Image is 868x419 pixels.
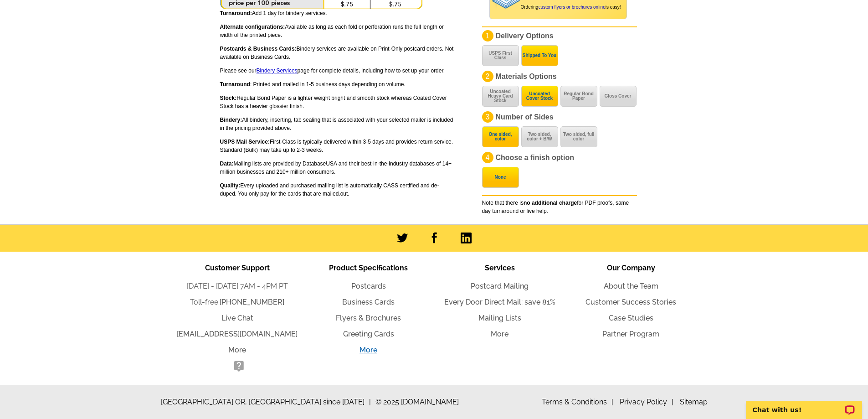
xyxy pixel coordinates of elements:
a: Every Door Direct Mail: save 81% [444,298,555,306]
a: Privacy Policy [620,398,673,406]
div: 4 [482,152,493,163]
div: Note that there is for PDF proofs, same day turnaround or live help. [482,195,637,215]
button: Regular Bond Paper [560,86,597,107]
button: None [482,167,519,188]
span: Materials Options [496,72,557,80]
a: custom flyers or brochures online [538,5,605,10]
li: [DATE] - [DATE] 7AM - 4PM PT [172,281,303,292]
b: Stock: [220,95,237,101]
p: First-Class is typically delivered within 3-5 days and provides return service. Standard (Bulk) m... [220,138,455,154]
a: Customer Success Stories [586,298,676,306]
a: Live Chat [221,314,253,322]
button: Gloss Cover [600,86,637,107]
p: Please see our page for complete details, including how to set up your order. [220,67,455,75]
a: [PHONE_NUMBER] [220,298,284,306]
a: More [228,346,246,354]
b: USPS Mail Service: [220,139,270,145]
button: One sided, color [482,126,519,147]
b: Turnaround: [220,10,252,16]
span: Services [485,264,515,272]
p: Regular Bond Paper is a lighter weight bright and smooth stock whereas Coated Cover Stock has a h... [220,94,455,110]
b: Data: [220,160,234,167]
a: [EMAIL_ADDRESS][DOMAIN_NAME] [177,330,298,338]
p: Available as long as each fold or perforation runs the full length or width of the printed piece. [220,23,455,39]
p: Mailing lists are provided by DatabaseUSA and their best-in-the-industry databases of 14+ million... [220,160,455,176]
a: Greeting Cards [343,330,394,338]
b: no additional charge [524,200,577,206]
a: Bindery Services [257,67,298,74]
b: Bindery: [220,117,242,123]
span: [GEOGRAPHIC_DATA] OR, [GEOGRAPHIC_DATA] since [DATE] [161,397,371,408]
a: Postcard Mailing [471,282,529,290]
span: Customer Support [205,264,270,272]
iframe: LiveChat chat widget [740,390,868,419]
p: Every uploaded and purchased mailing list is automatically CASS certified and de-duped. You only ... [220,181,455,198]
button: Uncoated Cover Stock [521,86,558,107]
a: More [360,346,377,354]
a: Partner Program [602,330,659,338]
p: : Printed and mailed in 1-5 business days depending on volume. [220,80,455,88]
a: More [491,330,508,338]
b: Alternate configurations: [220,24,285,30]
button: USPS First Class [482,45,519,66]
a: Terms & Conditions [542,398,613,406]
div: 3 [482,111,493,123]
span: Product Specifications [329,264,408,272]
div: 2 [482,71,493,82]
span: © 2025 [DOMAIN_NAME] [375,397,459,408]
a: About the Team [604,282,658,290]
a: Postcards [351,282,386,290]
li: Toll-free: [172,297,303,308]
b: Turnaround [220,81,250,88]
b: Postcards & Business Cards: [220,46,297,52]
p: Bindery services are available on Print-Only postcard orders. Not available on Business Cards. [220,45,455,61]
a: Case Studies [609,314,653,322]
div: 1 [482,30,493,41]
b: Quality: [220,182,241,189]
span: Number of Sides [496,113,554,121]
span: Choose a finish option [496,154,574,161]
a: Business Cards [342,298,395,306]
button: Uncoated Heavy Card Stock [482,86,519,107]
button: Two sided, full color [560,126,597,147]
a: Sitemap [680,398,708,406]
a: Mailing Lists [478,314,521,322]
span: Delivery Options [496,32,554,40]
a: Flyers & Brochures [336,314,401,322]
p: All bindery, inserting, tab sealing that is associated with your selected mailer is included in t... [220,116,455,132]
button: Two sided, color + B/W [521,126,558,147]
button: Shipped To You [521,45,558,66]
span: Our Company [607,264,655,272]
